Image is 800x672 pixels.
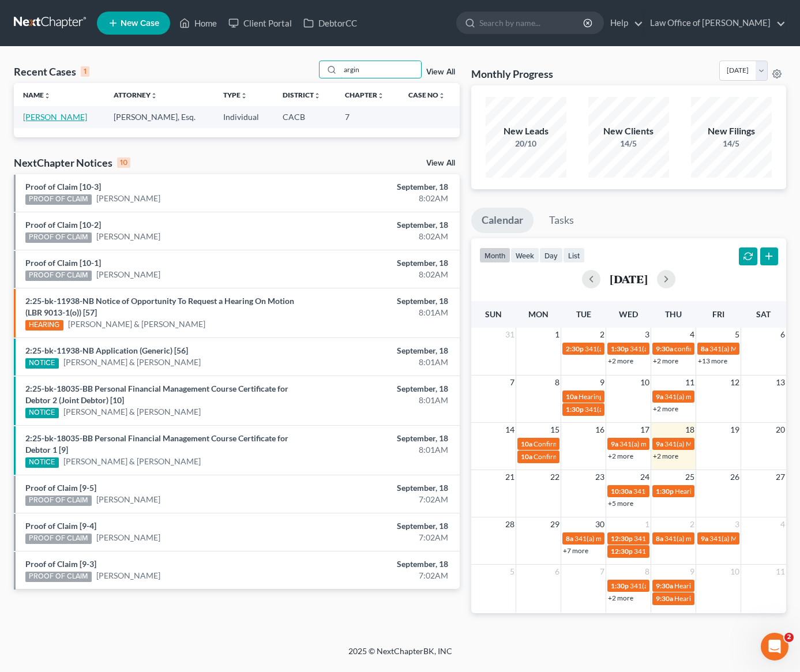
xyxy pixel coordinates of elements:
[574,534,686,543] span: 341(a) meeting for [PERSON_NAME]
[223,91,247,99] a: Typeunfold_more
[340,61,421,78] input: Search by name...
[611,440,618,448] span: 9a
[315,181,448,193] div: September, 18
[684,376,696,389] span: 11
[25,220,101,230] a: Proof of Claim [10-2]
[611,534,633,543] span: 12:30p
[656,534,663,543] span: 8a
[504,423,516,437] span: 14
[315,494,448,505] div: 7:02AM
[438,92,445,99] i: unfold_more
[554,376,561,389] span: 8
[664,440,776,448] span: 341(a) Meeting for [PERSON_NAME]
[521,452,532,461] span: 10a
[315,257,448,269] div: September, 18
[689,517,696,531] span: 2
[611,344,629,353] span: 1:30p
[114,91,157,99] a: Attorneyunfold_more
[25,483,96,493] a: Proof of Claim [9-5]
[608,452,633,460] a: +2 more
[576,309,591,319] span: Tue
[734,328,741,341] span: 5
[23,112,87,122] a: [PERSON_NAME]
[471,67,553,81] h3: Monthly Progress
[25,346,188,355] a: 2:25-bk-11938-NB Application (Generic) [56]
[25,320,63,331] div: HEARING
[664,392,776,401] span: 341(a) meeting for [PERSON_NAME]
[485,309,502,319] span: Sun
[25,433,288,455] a: 2:25-bk-18035-BB Personal Financial Management Course Certificate for Debtor 1 [9]
[63,356,201,368] a: [PERSON_NAME] & [PERSON_NAME]
[96,269,160,280] a: [PERSON_NAME]
[151,92,157,99] i: unfold_more
[241,92,247,99] i: unfold_more
[223,13,298,33] a: Client Portal
[691,138,772,149] div: 14/5
[23,91,51,99] a: Nameunfold_more
[315,231,448,242] div: 8:02AM
[656,594,673,603] span: 9:30a
[634,547,746,555] span: 341(a) Meeting for [PERSON_NAME]
[653,452,678,460] a: +2 more
[96,494,160,505] a: [PERSON_NAME]
[315,444,448,456] div: 8:01AM
[566,392,577,401] span: 10a
[775,470,786,484] span: 27
[656,344,673,353] span: 9:30a
[729,470,741,484] span: 26
[25,258,101,268] a: Proof of Claim [10-1]
[674,594,764,603] span: Hearing for [PERSON_NAME]
[509,376,516,389] span: 7
[315,520,448,532] div: September, 18
[630,581,741,590] span: 341(a) meeting for [PERSON_NAME]
[539,208,584,233] a: Tasks
[644,13,786,33] a: Law Office of [PERSON_NAME]
[25,232,92,243] div: PROOF OF CLAIM
[81,66,89,77] div: 1
[509,565,516,579] span: 5
[549,470,561,484] span: 22
[72,645,729,666] div: 2025 © NextChapterBK, INC
[608,356,633,365] a: +2 more
[521,440,532,448] span: 10a
[634,534,746,543] span: 341(a) Meeting for [PERSON_NAME]
[594,423,606,437] span: 16
[504,328,516,341] span: 31
[619,440,731,448] span: 341(a) meeting for [PERSON_NAME]
[701,534,708,543] span: 9a
[63,456,201,467] a: [PERSON_NAME] & [PERSON_NAME]
[504,517,516,531] span: 28
[644,517,651,531] span: 1
[554,328,561,341] span: 1
[653,404,678,413] a: +2 more
[426,68,455,76] a: View All
[345,91,384,99] a: Chapterunfold_more
[599,328,606,341] span: 2
[698,356,727,365] a: +13 more
[604,13,643,33] a: Help
[408,91,445,99] a: Case Nounfold_more
[471,208,534,233] a: Calendar
[684,470,696,484] span: 25
[486,125,566,138] div: New Leads
[611,547,633,555] span: 12:30p
[588,138,669,149] div: 14/5
[336,106,399,127] td: 7
[674,581,764,590] span: Hearing for [PERSON_NAME]
[486,138,566,149] div: 20/10
[315,345,448,356] div: September, 18
[579,392,730,401] span: Hearing for [PERSON_NAME] & [PERSON_NAME]
[656,487,674,495] span: 1:30p
[611,581,629,590] span: 1:30p
[63,406,201,418] a: [PERSON_NAME] & [PERSON_NAME]
[689,328,696,341] span: 4
[756,309,771,319] span: Sat
[528,309,549,319] span: Mon
[510,247,539,263] button: week
[104,106,215,127] td: [PERSON_NAME], Esq.
[377,92,384,99] i: unfold_more
[585,405,697,414] span: 341(a) Meeting for [PERSON_NAME]
[775,423,786,437] span: 20
[25,271,92,281] div: PROOF OF CLAIM
[479,247,510,263] button: month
